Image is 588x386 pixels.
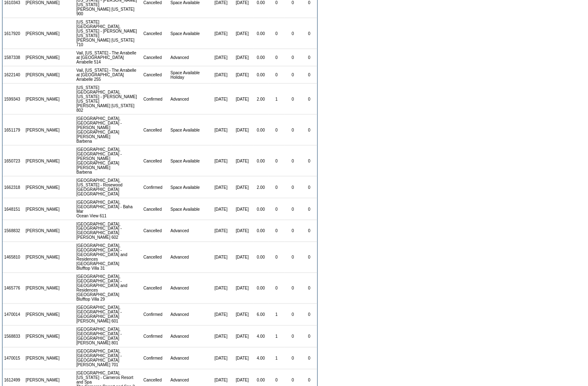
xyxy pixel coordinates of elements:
td: 0 [285,84,302,115]
td: 0 [269,115,285,146]
td: [PERSON_NAME] [24,348,61,370]
td: 0.00 [253,146,269,177]
td: [DATE] [210,198,231,220]
td: Cancelled [142,49,169,66]
td: [PERSON_NAME] [24,49,61,66]
td: Cancelled [142,273,169,304]
td: Cancelled [142,115,169,146]
td: Confirmed [142,177,169,198]
td: 0.00 [253,66,269,84]
td: [DATE] [231,242,253,273]
td: 0 [301,326,317,348]
td: Confirmed [142,326,169,348]
td: [DATE] [210,146,231,177]
td: Confirmed [142,304,169,326]
td: [PERSON_NAME] [24,84,61,115]
td: Vail, [US_STATE] - The Arrabelle at [GEOGRAPHIC_DATA] Arrabelle 255 [75,66,142,84]
td: [DATE] [210,273,231,304]
td: 1622140 [2,66,24,84]
td: [GEOGRAPHIC_DATA], [GEOGRAPHIC_DATA] - [GEOGRAPHIC_DATA] [PERSON_NAME] 601 [75,304,142,326]
td: Advanced [169,273,210,304]
td: Advanced [169,49,210,66]
td: 0 [301,49,317,66]
td: 0 [285,304,302,326]
td: [DATE] [210,177,231,198]
td: 1651179 [2,115,24,146]
td: Advanced [169,326,210,348]
td: Cancelled [142,146,169,177]
td: [DATE] [231,220,253,242]
td: Cancelled [142,66,169,84]
td: 0 [285,18,302,49]
td: 0 [301,84,317,115]
td: 2.00 [253,84,269,115]
td: [GEOGRAPHIC_DATA], [GEOGRAPHIC_DATA] - [GEOGRAPHIC_DATA] and Residences [GEOGRAPHIC_DATA] Bluffto... [75,273,142,304]
td: [DATE] [231,49,253,66]
td: Space Available [169,177,210,198]
td: 6.00 [253,304,269,326]
td: 1470015 [2,348,24,370]
td: Space Available [169,198,210,220]
td: 0 [301,242,317,273]
td: 0 [285,198,302,220]
td: 1599343 [2,84,24,115]
td: Cancelled [142,220,169,242]
td: 0 [285,220,302,242]
td: Confirmed [142,84,169,115]
td: 0 [285,242,302,273]
td: [PERSON_NAME] [24,198,61,220]
td: [DATE] [210,49,231,66]
td: [DATE] [231,304,253,326]
td: 0.00 [253,18,269,49]
td: [DATE] [210,115,231,146]
td: [PERSON_NAME] [24,66,61,84]
td: 0.00 [253,115,269,146]
td: 1662318 [2,177,24,198]
td: 1648151 [2,198,24,220]
td: [PERSON_NAME] [24,177,61,198]
td: 0 [285,66,302,84]
td: Cancelled [142,242,169,273]
td: 1650723 [2,146,24,177]
td: 0 [269,146,285,177]
td: 0 [301,146,317,177]
td: 1568832 [2,220,24,242]
td: 0 [269,198,285,220]
td: [DATE] [210,66,231,84]
td: 0 [301,304,317,326]
td: [DATE] [231,273,253,304]
td: 0.00 [253,198,269,220]
td: 0 [285,177,302,198]
td: Cancelled [142,198,169,220]
td: [DATE] [210,84,231,115]
td: 0 [269,242,285,273]
td: 0.00 [253,220,269,242]
td: [DATE] [231,18,253,49]
td: 1 [269,348,285,370]
td: [GEOGRAPHIC_DATA], [US_STATE] - Rosewood [GEOGRAPHIC_DATA] [GEOGRAPHIC_DATA] [75,177,142,198]
td: 0 [285,146,302,177]
td: 1568833 [2,326,24,348]
td: [PERSON_NAME] [24,273,61,304]
td: 1470014 [2,304,24,326]
td: Vail, [US_STATE] - The Arrabelle at [GEOGRAPHIC_DATA] Arrabelle 514 [75,49,142,66]
td: 0 [301,273,317,304]
td: Advanced [169,304,210,326]
td: 0 [285,326,302,348]
td: [DATE] [231,198,253,220]
td: [PERSON_NAME] [24,304,61,326]
td: [DATE] [231,115,253,146]
td: [DATE] [231,84,253,115]
td: [DATE] [210,220,231,242]
td: [GEOGRAPHIC_DATA], [GEOGRAPHIC_DATA] - [PERSON_NAME][GEOGRAPHIC_DATA][PERSON_NAME] Barbena [75,146,142,177]
td: 4.00 [253,348,269,370]
td: 0.00 [253,273,269,304]
td: 0 [301,198,317,220]
td: [US_STATE][GEOGRAPHIC_DATA], [US_STATE] - [PERSON_NAME] [US_STATE] [PERSON_NAME] [US_STATE] 710 [75,18,142,49]
td: [DATE] [210,348,231,370]
td: 1465776 [2,273,24,304]
td: 0 [301,220,317,242]
td: [DATE] [210,242,231,273]
td: Space Available [169,18,210,49]
td: [DATE] [231,66,253,84]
